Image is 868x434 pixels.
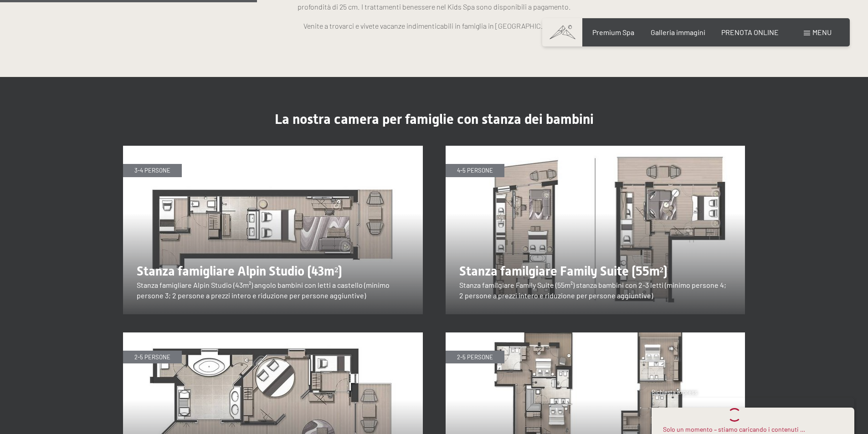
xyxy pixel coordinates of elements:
img: Vacanze in famiglia in Valle Aurina: le nostre camera [446,146,745,314]
span: La nostra camera per famiglie con stanza dei bambini [275,111,594,127]
a: Premium Spa [592,28,634,36]
p: Venite a trovarci e vivete vacanze indimenticabili in famiglia in [GEOGRAPHIC_DATA]! [206,20,662,32]
a: Galleria immagini [651,28,705,36]
a: PRENOTA ONLINE [721,28,779,36]
span: Menu [812,28,832,36]
div: Solo un momento – stiamo caricando i contenuti … [663,425,805,434]
img: Vacanze in famiglia in Valle Aurina: le nostre camera [123,146,423,314]
span: Richiesta express [652,388,697,396]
